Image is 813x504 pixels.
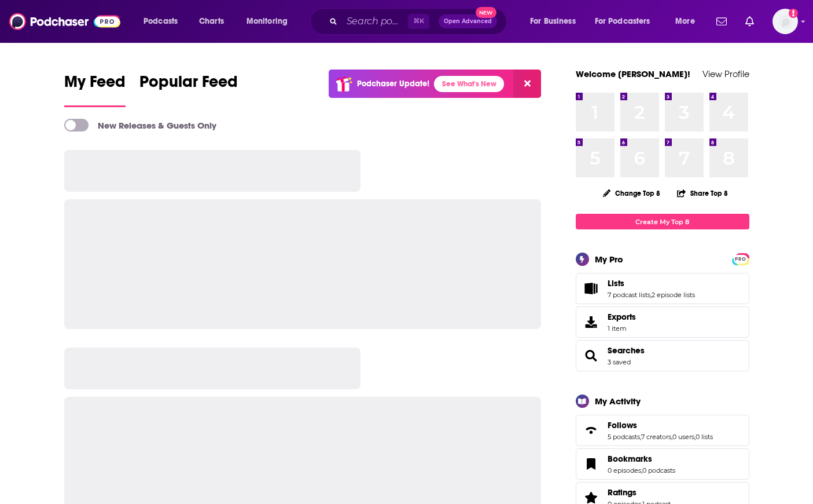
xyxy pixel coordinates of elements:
a: 7 creators [641,433,671,441]
input: Search podcasts, credits, & more... [342,12,408,31]
img: User Profile [772,9,798,34]
a: Lists [608,278,695,288]
a: Exports [576,306,749,338]
a: My Feed [64,72,126,107]
button: Open AdvancedNew [439,14,497,28]
span: , [694,433,696,441]
button: open menu [587,12,667,31]
a: Searches [580,348,603,364]
span: Logged in as WorldWide452 [772,9,798,34]
a: Ratings [608,487,671,498]
a: Show notifications dropdown [712,12,731,31]
span: More [675,13,695,30]
a: Show notifications dropdown [741,12,759,31]
a: PRO [734,254,748,263]
span: For Business [530,13,576,30]
button: open menu [522,12,590,31]
span: Podcasts [144,13,178,30]
span: Lists [608,278,624,288]
a: 0 lists [696,433,713,441]
div: My Activity [595,396,641,407]
span: , [641,466,642,474]
span: , [650,291,652,299]
span: , [671,433,672,441]
button: Change Top 8 [596,186,668,200]
a: 0 episodes [608,466,641,474]
div: Search podcasts, credits, & more... [321,8,518,35]
span: ⌘ K [408,14,429,29]
button: open menu [135,12,193,31]
a: Popular Feed [139,72,238,107]
span: Open Advanced [444,19,492,24]
a: 5 podcasts [608,433,640,441]
span: For Podcasters [595,13,650,30]
span: Exports [608,312,636,322]
span: Follows [608,420,637,430]
span: Popular Feed [139,72,238,98]
a: Follows [580,422,603,439]
img: Podchaser - Follow, Share and Rate Podcasts [9,10,120,32]
span: Bookmarks [608,454,652,464]
a: See What's New [434,76,504,92]
a: 3 saved [608,358,631,366]
span: Follows [576,415,749,446]
a: Follows [608,420,713,430]
span: Exports [580,314,603,330]
span: Searches [576,340,749,371]
a: Welcome [PERSON_NAME]! [576,68,690,79]
span: Bookmarks [576,448,749,480]
button: open menu [667,12,709,31]
span: Charts [199,13,224,30]
a: 0 podcasts [642,466,675,474]
span: PRO [734,255,748,264]
button: Share Top 8 [676,182,729,204]
a: New Releases & Guests Only [64,119,216,132]
span: My Feed [64,72,126,98]
a: 0 users [672,433,694,441]
button: open menu [238,12,303,31]
svg: Add a profile image [789,9,798,18]
a: 2 episode lists [652,291,695,299]
span: , [640,433,641,441]
a: Bookmarks [608,454,675,464]
span: 1 item [608,324,636,333]
span: New [476,7,496,18]
a: Bookmarks [580,456,603,472]
a: Searches [608,345,645,356]
a: Charts [192,12,231,31]
a: View Profile [702,68,749,79]
a: 7 podcast lists [608,291,650,299]
button: Show profile menu [772,9,798,34]
span: Monitoring [247,13,288,30]
p: Podchaser Update! [357,79,429,89]
div: My Pro [595,254,623,265]
span: Ratings [608,487,637,498]
span: Lists [576,273,749,304]
a: Lists [580,280,603,297]
a: Create My Top 8 [576,214,749,229]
